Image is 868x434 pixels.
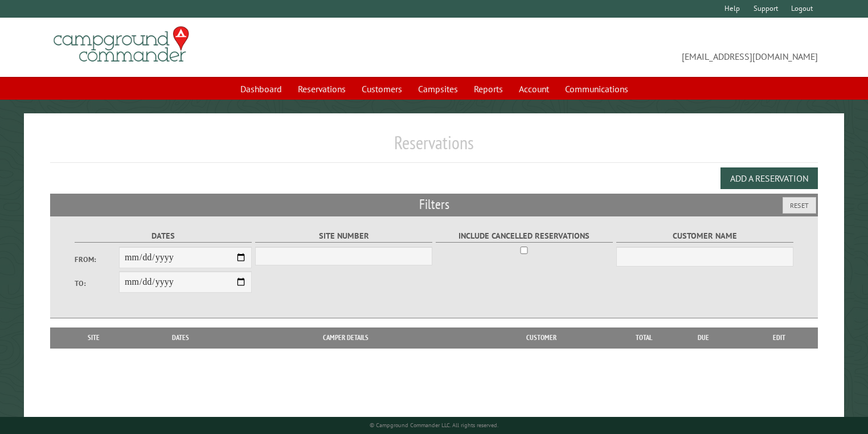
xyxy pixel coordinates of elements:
[436,230,613,243] label: Include Cancelled Reservations
[740,327,818,348] th: Edit
[783,197,816,214] button: Reset
[75,278,119,289] label: To:
[411,78,465,100] a: Campsites
[461,327,621,348] th: Customer
[621,327,667,348] th: Total
[131,327,230,348] th: Dates
[616,230,793,243] label: Customer Name
[355,78,409,100] a: Customers
[75,254,119,265] label: From:
[50,132,818,163] h1: Reservations
[234,78,289,100] a: Dashboard
[231,327,462,348] th: Camper Details
[667,327,740,348] th: Due
[50,194,818,215] h2: Filters
[467,78,510,100] a: Reports
[255,230,432,243] label: Site Number
[291,78,353,100] a: Reservations
[558,78,635,100] a: Communications
[75,230,252,243] label: Dates
[720,167,818,189] button: Add a Reservation
[434,31,818,63] span: [EMAIL_ADDRESS][DOMAIN_NAME]
[56,327,132,348] th: Site
[370,421,498,429] small: © Campground Commander LLC. All rights reserved.
[50,22,193,67] img: Campground Commander
[512,78,556,100] a: Account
